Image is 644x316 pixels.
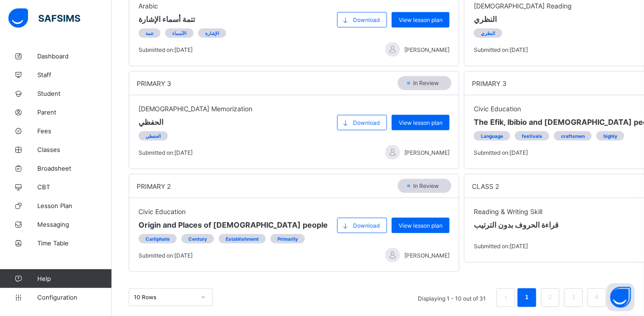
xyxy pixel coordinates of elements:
[474,2,572,10] span: [DEMOGRAPHIC_DATA] Reading
[546,292,554,304] a: 2
[404,149,450,156] span: [PERSON_NAME]
[37,71,112,79] span: Staff
[37,127,112,135] span: Fees
[37,108,112,116] span: Parent
[561,133,585,139] span: craftsmen
[138,208,328,215] span: Civic Education
[138,105,252,113] span: [DEMOGRAPHIC_DATA] Memorization
[37,239,112,247] span: Time Table
[411,288,493,307] li: Displaying 1 - 10 out of 31
[145,133,161,139] span: الحفظي
[564,288,583,307] li: 3
[37,221,112,228] span: Messaging
[138,14,231,24] span: تتمة أسماء الإشارة
[37,275,111,282] span: Help
[353,16,380,23] span: Download
[277,236,298,242] span: Primarily
[474,14,572,24] span: النظري
[404,252,450,259] span: [PERSON_NAME]
[588,288,606,307] li: 4
[138,149,193,156] span: Submitted on: [DATE]
[37,294,111,301] span: Configuration
[472,182,499,190] span: CLASS 2
[137,79,171,87] span: PRIMARY 3
[541,288,560,307] li: 2
[474,149,528,156] span: Submitted on: [DATE]
[138,220,328,230] span: Origin and Places of [DEMOGRAPHIC_DATA] people
[145,236,170,242] span: Carliphate
[522,292,531,304] a: 1
[37,165,112,172] span: Broadsheet
[404,46,450,53] span: [PERSON_NAME]
[603,133,617,139] span: highly
[386,248,400,262] img: default.svg
[481,133,503,139] span: Language
[226,236,259,242] span: Establishment
[137,182,171,190] span: PRIMARY 2
[399,119,443,126] span: View lesson plan
[412,79,444,86] span: In Review
[592,292,601,304] a: 4
[399,222,443,229] span: View lesson plan
[172,30,187,36] span: الأسماء
[474,208,559,215] span: Reading & Writing Skill
[188,236,207,242] span: Century
[8,8,80,28] img: safsims
[522,133,542,139] span: festivals
[138,46,193,53] span: Submitted on: [DATE]
[138,117,252,127] span: الحفظي
[392,12,450,19] a: View lesson plan
[37,146,112,153] span: Classes
[474,220,559,230] span: قراءة الحروف بدون الترتيب
[481,30,495,36] span: النظري
[353,119,380,126] span: Download
[386,43,400,57] img: default.svg
[497,288,515,307] button: prev page
[37,52,112,60] span: Dashboard
[37,90,112,97] span: Student
[37,183,112,191] span: CBT
[134,294,195,301] div: 10 Rows
[472,79,506,87] span: PRIMARY 3
[518,288,536,307] li: 1
[569,292,578,304] a: 3
[138,2,231,10] span: Arabic
[37,202,112,209] span: Lesson Plan
[474,243,528,250] span: Submitted on: [DATE]
[497,288,515,307] li: 上一页
[138,252,193,259] span: Submitted on: [DATE]
[412,182,444,189] span: In Review
[205,30,219,36] span: الإشارة
[474,46,528,53] span: Submitted on: [DATE]
[353,222,380,229] span: Download
[145,30,153,36] span: تتمة
[386,145,400,159] img: default.svg
[392,218,450,225] a: View lesson plan
[607,283,635,311] button: Open asap
[399,16,443,23] span: View lesson plan
[392,115,450,122] a: View lesson plan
